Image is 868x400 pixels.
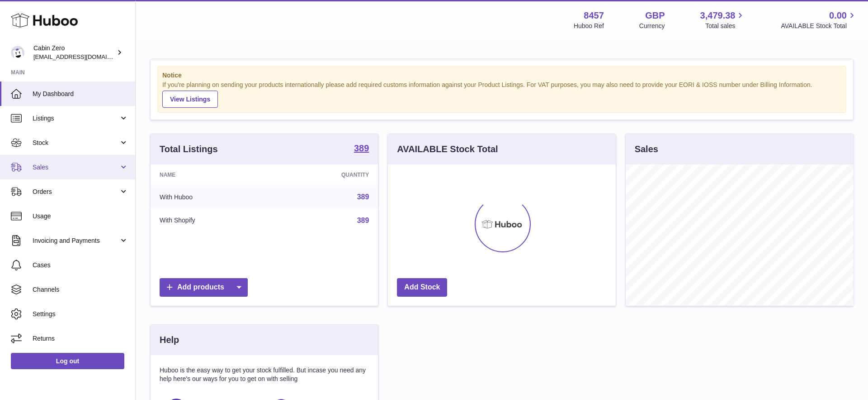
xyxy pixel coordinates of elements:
span: Cases [33,261,128,270]
span: Usage [33,212,128,221]
span: Invoicing and Payments [33,236,119,245]
span: 0.00 [829,10,847,22]
a: 389 [357,193,369,201]
th: Quantity [273,164,378,185]
span: Orders [33,188,119,196]
a: Log out [11,353,124,369]
strong: 389 [354,144,369,153]
a: 0.00 AVAILABLE Stock Total [781,10,857,30]
a: 3,479.38 Total sales [700,10,746,30]
a: View Listings [162,91,218,108]
span: 3,479.38 [700,10,736,22]
div: Currency [639,22,665,30]
a: Add products [160,278,248,297]
span: Sales [33,163,119,172]
td: With Shopify [151,209,273,232]
span: Settings [33,310,128,318]
a: 389 [354,144,369,154]
span: Stock [33,139,119,147]
p: Huboo is the easy way to get your stock fulfilled. But incase you need any help here's our ways f... [160,366,369,383]
th: Name [151,164,273,185]
strong: GBP [645,10,665,22]
span: AVAILABLE Stock Total [781,22,857,30]
a: 389 [357,217,369,224]
a: Add Stock [397,278,447,297]
span: Returns [33,334,128,343]
span: Channels [33,285,128,294]
span: [EMAIL_ADDRESS][DOMAIN_NAME] [33,53,133,60]
span: Total sales [705,22,745,30]
strong: Notice [162,71,841,80]
strong: 8457 [584,10,604,22]
td: With Huboo [151,185,273,209]
div: If you're planning on sending your products internationally please add required customs informati... [162,81,841,108]
img: huboo@cabinzero.com [11,46,24,59]
h3: Total Listings [160,143,218,155]
h3: AVAILABLE Stock Total [397,143,498,155]
h3: Help [160,334,179,346]
div: Huboo Ref [574,22,604,30]
span: My Dashboard [33,90,128,98]
h3: Sales [635,143,658,155]
div: Cabin Zero [33,44,115,61]
span: Listings [33,114,119,123]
